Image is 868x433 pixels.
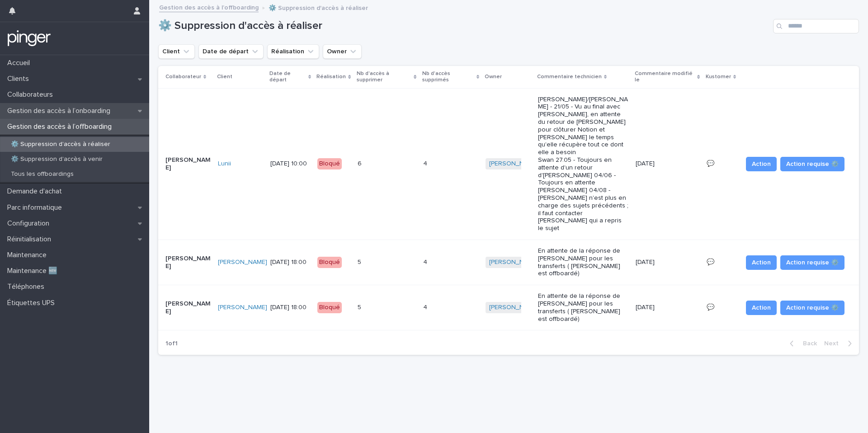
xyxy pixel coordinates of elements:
p: 5 [358,302,363,311]
button: Action [746,255,777,270]
p: Maintenance 🆕 [4,267,65,275]
p: 4 [423,158,429,168]
p: Commentaire technicien [537,72,602,82]
div: Bloqué [317,302,342,313]
p: ⚙️ Suppression d'accès à réaliser [4,141,118,148]
a: [PERSON_NAME] [489,304,538,311]
h1: ⚙️ Suppression d'accès à réaliser [158,19,769,33]
p: [PERSON_NAME]/[PERSON_NAME] - 21/05 - Vu au final avec [PERSON_NAME], en attente du retour de [PE... [538,96,628,232]
p: En attente de la réponse de [PERSON_NAME] pour les transferts ( [PERSON_NAME] est offboardé) [538,247,628,278]
button: Action [746,157,777,171]
a: Gestion des accès à l’offboarding [159,2,259,12]
span: Back [797,340,817,347]
p: En attente de la réponse de [PERSON_NAME] pour les transferts ( [PERSON_NAME] est offboardé) [538,292,628,323]
p: Gestion des accès à l’onboarding [4,107,118,115]
a: 💬 [707,304,714,311]
p: Maintenance [4,251,54,259]
p: 1 of 1 [158,333,185,355]
p: 6 [358,158,363,168]
p: 4 [423,257,429,266]
button: Action requise ⚙️ [780,255,844,270]
span: Action [752,258,771,267]
span: Action requise ⚙️ [786,258,839,267]
p: [DATE] [636,259,681,266]
p: Demande d'achat [4,187,69,196]
p: Nb d'accès à supprimer [357,69,412,85]
p: [DATE] 18:00 [270,304,310,311]
p: [DATE] [636,304,681,311]
p: [PERSON_NAME] [165,156,211,172]
p: Configuration [4,219,57,228]
input: Search [773,19,859,33]
p: Date de départ [269,69,306,85]
button: Date de départ [198,44,264,59]
p: Collaborateur [165,72,201,82]
a: [PERSON_NAME] [489,160,538,168]
p: Réinitialisation [4,235,58,244]
span: Next [824,340,844,347]
p: [DATE] 10:00 [270,160,310,168]
button: Next [821,339,859,348]
a: 💬 [707,160,714,167]
p: Gestion des accès à l’offboarding [4,122,119,131]
span: Action requise ⚙️ [786,160,839,169]
p: ⚙️ Suppression d'accès à venir [4,155,110,163]
p: Tous les offboardings [4,170,81,178]
tr: [PERSON_NAME][PERSON_NAME] [DATE] 18:00Bloqué55 44 [PERSON_NAME] En attente de la réponse de [PER... [158,240,859,285]
p: Commentaire modifié le [635,69,695,85]
p: Parc informatique [4,203,69,212]
a: Lunii [218,160,231,168]
button: Back [783,339,821,348]
p: Client [217,72,232,82]
p: 4 [423,302,429,311]
p: Étiquettes UPS [4,299,62,307]
p: ⚙️ Suppression d'accès à réaliser [269,2,368,12]
p: Nb d'accès supprimés [422,69,474,85]
p: Owner [485,72,502,82]
a: [PERSON_NAME] [218,304,267,311]
tr: [PERSON_NAME][PERSON_NAME] [DATE] 18:00Bloqué55 44 [PERSON_NAME] En attente de la réponse de [PER... [158,285,859,330]
p: [DATE] [636,160,681,168]
p: Réalisation [316,72,346,82]
button: Réalisation [267,44,319,59]
a: 💬 [707,259,714,265]
p: Clients [4,75,36,83]
span: Action [752,160,771,169]
tr: [PERSON_NAME]Lunii [DATE] 10:00Bloqué66 44 [PERSON_NAME] [PERSON_NAME]/[PERSON_NAME] - 21/05 - Vu... [158,88,859,240]
button: Action requise ⚙️ [780,301,844,315]
p: Accueil [4,59,37,67]
p: Téléphones [4,282,52,291]
p: Collaborateurs [4,90,60,99]
p: [DATE] 18:00 [270,259,310,266]
a: [PERSON_NAME] [489,259,538,266]
p: 5 [358,257,363,266]
button: Client [158,44,195,59]
p: [PERSON_NAME] [165,300,211,315]
p: Kustomer [706,72,731,82]
button: Action [746,301,777,315]
a: [PERSON_NAME] [218,259,267,266]
button: Action requise ⚙️ [780,157,844,171]
span: Action requise ⚙️ [786,303,839,312]
img: mTgBEunGTSyRkCgitkcU [7,29,51,47]
div: Bloqué [317,158,342,169]
span: Action [752,303,771,312]
p: [PERSON_NAME] [165,255,211,270]
button: Owner [323,44,362,59]
div: Bloqué [317,257,342,268]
